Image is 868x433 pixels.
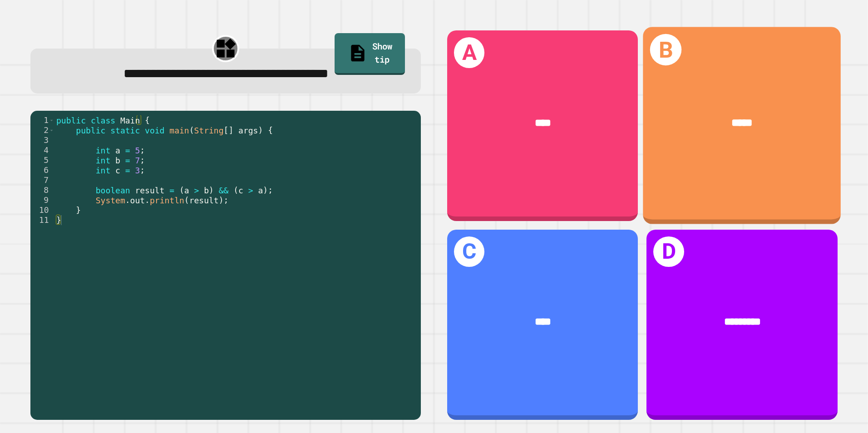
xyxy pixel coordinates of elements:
[30,195,54,205] div: 9
[30,125,54,135] div: 2
[49,115,54,125] span: Toggle code folding, rows 1 through 11
[30,155,54,165] div: 5
[335,33,405,75] a: Show tip
[650,34,682,66] h1: B
[30,215,54,225] div: 11
[454,236,484,267] h1: C
[30,175,54,185] div: 7
[454,37,484,68] h1: A
[30,185,54,195] div: 8
[30,135,54,145] div: 3
[30,165,54,175] div: 6
[30,115,54,125] div: 1
[30,145,54,155] div: 4
[653,236,684,267] h1: D
[49,125,54,135] span: Toggle code folding, rows 2 through 10
[30,205,54,215] div: 10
